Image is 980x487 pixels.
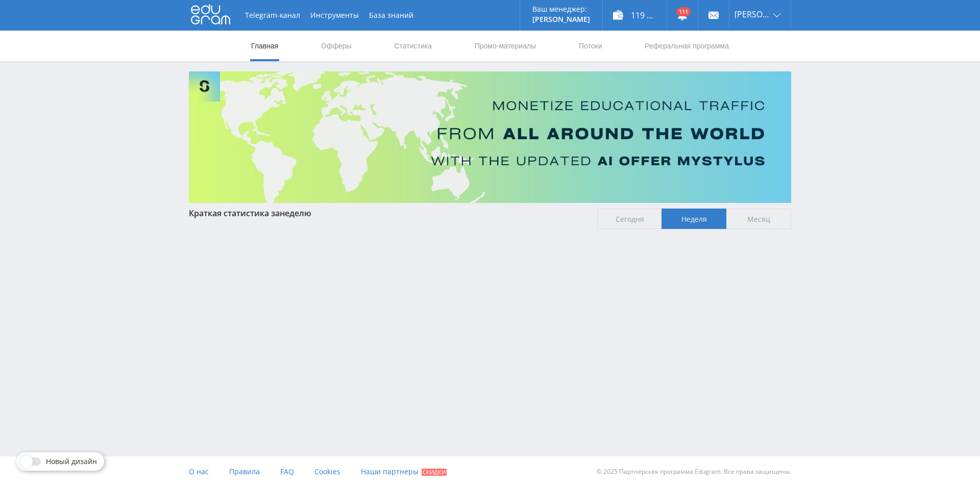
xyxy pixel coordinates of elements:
span: [PERSON_NAME] [734,10,770,18]
a: Офферы [320,31,353,61]
span: О нас [189,467,209,476]
img: Banner [189,71,791,203]
p: Ваш менеджер: [532,5,590,13]
a: FAQ [280,456,294,487]
span: Сегодня [597,209,662,229]
div: © 2025 Партнёрская программа Edugram. Все права защищены. [495,456,791,487]
a: Статистика [393,31,433,61]
span: Неделя [661,209,726,229]
a: Реферальная программа [644,31,730,61]
span: Скидки [422,469,447,476]
span: Новый дизайн [46,457,97,466]
a: Наши партнеры Скидки [361,456,447,487]
a: Главная [250,31,279,61]
span: Правила [229,467,260,476]
a: Cookies [314,456,340,487]
a: Правила [229,456,260,487]
span: Cookies [314,467,340,476]
p: [PERSON_NAME] [532,15,590,23]
a: О нас [189,456,209,487]
span: Месяц [726,209,791,229]
a: Промо-материалы [474,31,537,61]
span: неделю [280,208,311,219]
span: Наши партнеры [361,467,419,476]
a: Потоки [578,31,603,61]
span: FAQ [280,467,294,476]
div: Краткая статистика за [189,209,587,218]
